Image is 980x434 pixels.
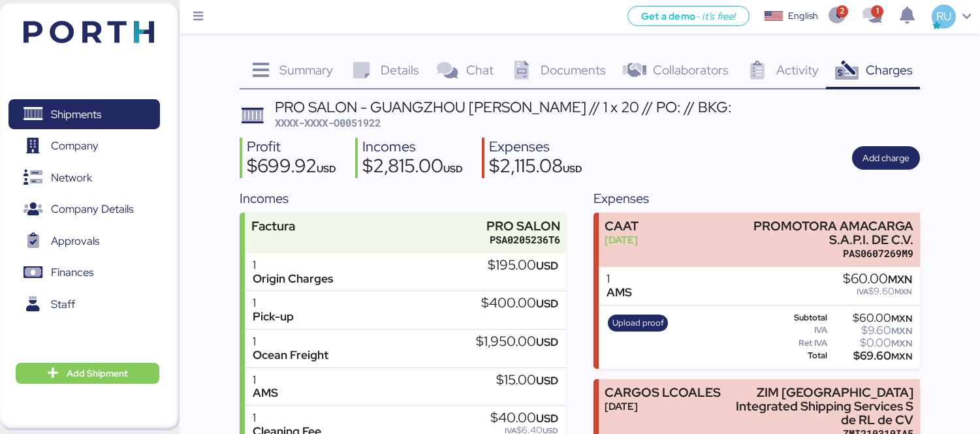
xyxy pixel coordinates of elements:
span: Add charge [862,150,909,166]
div: 1 [253,411,321,425]
div: CAAT [605,219,639,233]
span: XXXX-XXXX-O0051922 [275,116,381,129]
span: MXN [891,325,912,337]
span: Summary [279,61,333,78]
div: PSA0205236T6 [486,233,560,247]
div: 1 [607,272,632,286]
span: USD [536,411,558,426]
div: [DATE] [605,233,639,247]
span: USD [536,335,558,349]
a: Company [8,131,160,161]
div: Expenses [489,138,582,157]
span: USD [536,373,558,388]
div: $2,815.00 [362,157,463,179]
div: $69.60 [830,351,912,361]
div: Expenses [593,189,920,208]
span: Upload proof [612,316,664,330]
span: Network [51,168,92,187]
a: Shipments [8,99,160,129]
span: Company Details [51,200,133,219]
span: Details [381,61,419,78]
span: Company [51,136,99,155]
div: Subtotal [771,313,827,322]
div: $60.00 [843,272,912,287]
div: Factura [251,219,295,233]
span: USD [563,163,582,175]
button: Add Shipment [16,363,159,384]
div: Profit [247,138,336,157]
div: Ocean Freight [253,349,328,362]
span: Approvals [51,232,99,251]
span: Activity [776,61,819,78]
div: Origin Charges [253,272,333,286]
div: $9.60 [830,326,912,335]
div: Ret IVA [771,339,827,348]
span: Chat [466,61,494,78]
span: MXN [891,337,912,349]
div: $40.00 [490,411,558,426]
div: $0.00 [830,338,912,348]
span: MXN [888,272,912,287]
button: Upload proof [608,315,668,332]
div: $60.00 [830,313,912,323]
span: Collaborators [653,61,729,78]
div: 1 [253,296,294,310]
div: $195.00 [488,258,558,273]
div: [DATE] [605,399,721,413]
div: English [788,9,818,23]
button: Menu [187,6,210,28]
span: MXN [891,313,912,324]
span: IVA [857,287,868,297]
div: 1 [253,335,328,349]
div: PRO SALON - GUANGZHOU [PERSON_NAME] // 1 x 20 // PO: // BKG: [275,100,732,114]
div: 1 [253,373,278,387]
button: Add charge [852,146,920,170]
div: Total [771,351,827,360]
a: Network [8,163,160,193]
span: MXN [891,350,912,362]
div: AMS [253,386,278,400]
span: USD [536,296,558,311]
span: Staff [51,295,75,314]
div: $699.92 [247,157,336,179]
span: Documents [541,61,606,78]
div: PROMOTORA AMACARGA S.A.P.I. DE C.V. [729,219,914,247]
div: $1,950.00 [476,335,558,349]
div: AMS [607,286,632,300]
div: ZIM [GEOGRAPHIC_DATA] Integrated Shipping Services S de RL de CV [729,386,914,427]
span: USD [443,163,463,175]
div: Incomes [240,189,566,208]
span: USD [536,258,558,273]
div: $9.60 [843,287,912,296]
div: PRO SALON [486,219,560,233]
span: RU [936,8,951,25]
div: $15.00 [496,373,558,388]
a: Finances [8,258,160,288]
div: Pick-up [253,310,294,324]
div: CARGOS LCOALES [605,386,721,399]
a: Staff [8,289,160,319]
a: Company Details [8,194,160,225]
a: Approvals [8,226,160,256]
div: 1 [253,258,333,272]
span: Add Shipment [67,365,128,381]
div: $2,115.08 [489,157,582,179]
div: $400.00 [481,296,558,311]
div: IVA [771,326,827,335]
span: MXN [894,287,912,297]
span: Finances [51,263,93,282]
div: PAS0607269M9 [729,247,914,260]
span: USD [317,163,336,175]
div: Incomes [362,138,463,157]
span: Charges [866,61,913,78]
span: Shipments [51,105,101,124]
